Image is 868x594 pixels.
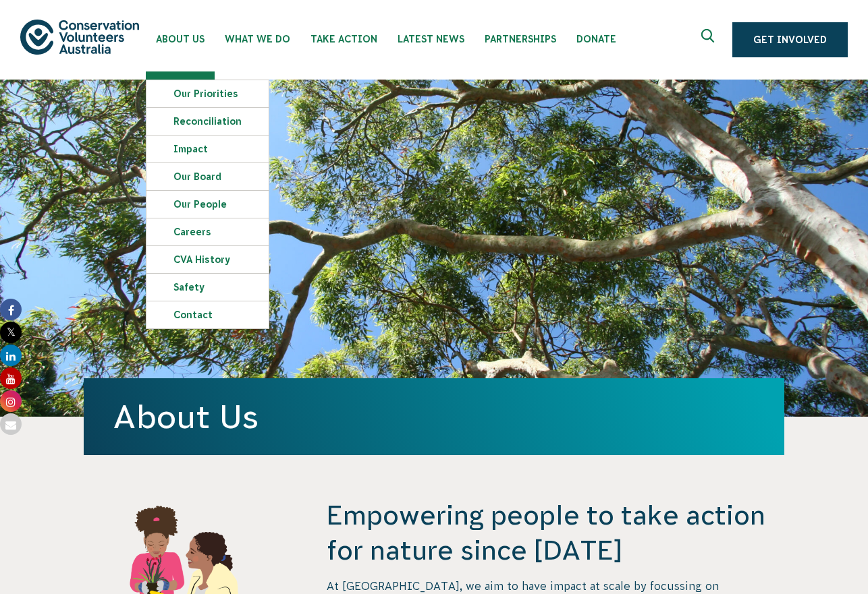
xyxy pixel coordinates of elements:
[146,218,269,245] a: Careers
[146,108,269,135] a: Reconciliation
[146,191,269,218] a: Our People
[485,34,556,44] span: Partnerships
[693,24,726,56] button: Expand search box Close search box
[20,20,139,54] img: logo.svg
[146,80,269,107] a: Our Priorities
[732,22,848,57] a: Get Involved
[310,34,377,44] span: Take Action
[225,34,290,44] span: What We Do
[146,163,269,190] a: Our Board
[701,29,718,51] span: Expand search box
[576,34,616,44] span: Donate
[146,136,269,162] a: Impact
[327,498,784,568] h4: Empowering people to take action for nature since [DATE]
[398,34,464,44] span: Latest News
[146,246,269,273] a: CVA history
[146,274,269,301] a: Safety
[146,301,269,328] a: Contact
[113,398,755,435] h1: About Us
[156,34,205,44] span: About Us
